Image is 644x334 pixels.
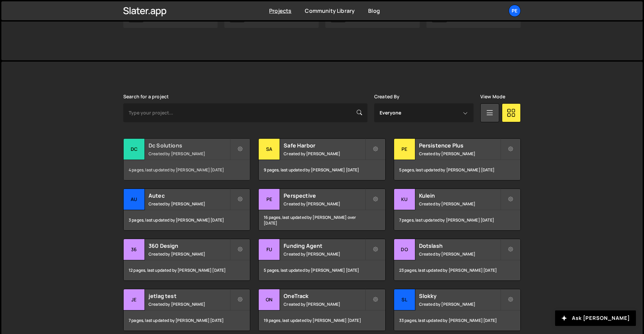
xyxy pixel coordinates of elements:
h2: Funding Agent [284,242,365,249]
a: Sl Slokky Created by [PERSON_NAME] 33 pages, last updated by [PERSON_NAME] [DATE] [394,289,521,331]
div: 7 pages, last updated by [PERSON_NAME] [DATE] [394,210,520,230]
div: 5 pages, last updated by [PERSON_NAME] [DATE] [394,160,520,180]
div: Dc [124,139,145,160]
div: On [259,289,280,310]
a: Blog [368,7,380,14]
div: 19 pages, last updated by [PERSON_NAME] [DATE] [259,310,385,331]
div: Ku [394,189,415,210]
div: 36 [124,239,145,260]
div: 16 pages, last updated by [PERSON_NAME] over [DATE] [259,210,385,230]
h2: 360 Design [149,242,230,249]
a: Pe [509,5,521,17]
h2: jetlag test [149,292,230,300]
h2: Perspective [284,192,365,199]
small: Created by [PERSON_NAME] [284,151,365,157]
small: Created by [PERSON_NAME] [149,151,230,157]
a: Pe Persistence Plus Created by [PERSON_NAME] 5 pages, last updated by [PERSON_NAME] [DATE] [394,138,521,180]
label: Created By [374,94,400,99]
h2: Persistence Plus [419,142,500,149]
div: 7 pages, last updated by [PERSON_NAME] [DATE] [124,310,250,331]
div: 4 pages, last updated by [PERSON_NAME] [DATE] [124,160,250,180]
div: Sa [259,139,280,160]
small: Created by [PERSON_NAME] [419,301,500,307]
small: Created by [PERSON_NAME] [149,201,230,207]
a: 36 360 Design Created by [PERSON_NAME] 12 pages, last updated by [PERSON_NAME] [DATE] [123,239,250,281]
button: Ask [PERSON_NAME] [555,310,636,326]
a: Sa Safe Harbor Created by [PERSON_NAME] 9 pages, last updated by [PERSON_NAME] [DATE] [258,138,385,180]
a: Do Dotslash Created by [PERSON_NAME] 23 pages, last updated by [PERSON_NAME] [DATE] [394,239,521,281]
a: Community Library [305,7,355,14]
h2: Kulein [419,192,500,199]
div: 5 pages, last updated by [PERSON_NAME] [DATE] [259,260,385,280]
div: Sl [394,289,415,310]
small: Created by [PERSON_NAME] [419,201,500,207]
a: Fu Funding Agent Created by [PERSON_NAME] 5 pages, last updated by [PERSON_NAME] [DATE] [258,239,385,281]
h2: Safe Harbor [284,142,365,149]
div: Pe [259,189,280,210]
a: Dc Dc Solutions Created by [PERSON_NAME] 4 pages, last updated by [PERSON_NAME] [DATE] [123,138,250,180]
div: 3 pages, last updated by [PERSON_NAME] [DATE] [124,210,250,230]
a: Projects [269,7,291,14]
a: je jetlag test Created by [PERSON_NAME] 7 pages, last updated by [PERSON_NAME] [DATE] [123,289,250,331]
a: On OneTrack Created by [PERSON_NAME] 19 pages, last updated by [PERSON_NAME] [DATE] [258,289,385,331]
small: Created by [PERSON_NAME] [149,301,230,307]
div: Au [124,189,145,210]
a: Au Autec Created by [PERSON_NAME] 3 pages, last updated by [PERSON_NAME] [DATE] [123,189,250,231]
small: Created by [PERSON_NAME] [284,301,365,307]
small: Created by [PERSON_NAME] [419,151,500,157]
div: 12 pages, last updated by [PERSON_NAME] [DATE] [124,260,250,280]
div: 33 pages, last updated by [PERSON_NAME] [DATE] [394,310,520,331]
h2: Dc Solutions [149,142,230,149]
a: Ku Kulein Created by [PERSON_NAME] 7 pages, last updated by [PERSON_NAME] [DATE] [394,189,521,231]
h2: Autec [149,192,230,199]
div: Pe [394,139,415,160]
div: Do [394,239,415,260]
h2: Slokky [419,292,500,300]
div: 23 pages, last updated by [PERSON_NAME] [DATE] [394,260,520,280]
small: Created by [PERSON_NAME] [284,251,365,257]
div: Fu [259,239,280,260]
label: View Mode [480,94,505,99]
h2: OneTrack [284,292,365,300]
a: Pe Perspective Created by [PERSON_NAME] 16 pages, last updated by [PERSON_NAME] over [DATE] [258,189,385,231]
div: 9 pages, last updated by [PERSON_NAME] [DATE] [259,160,385,180]
h2: Dotslash [419,242,500,249]
small: Created by [PERSON_NAME] [149,251,230,257]
small: Created by [PERSON_NAME] [284,201,365,207]
small: Created by [PERSON_NAME] [419,251,500,257]
div: je [124,289,145,310]
label: Search for a project [123,94,169,99]
input: Type your project... [123,103,367,122]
